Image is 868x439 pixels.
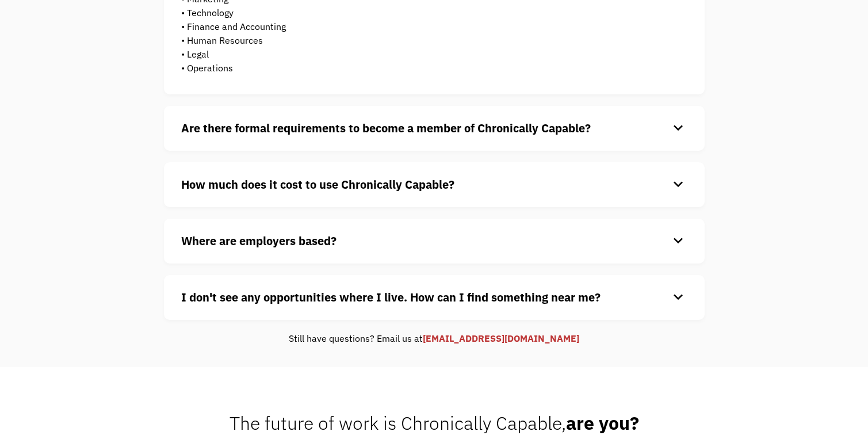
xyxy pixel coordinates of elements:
[669,232,687,250] div: keyboard_arrow_down
[669,289,687,306] div: keyboard_arrow_down
[669,120,687,137] div: keyboard_arrow_down
[566,411,639,435] strong: are you?
[181,289,601,305] strong: I don't see any opportunities where I live. How can I find something near me?
[230,411,639,435] span: The future of work is Chronically Capable,
[181,177,454,192] strong: How much does it cost to use Chronically Capable?
[181,120,591,136] strong: Are there formal requirements to become a member of Chronically Capable?
[669,176,687,193] div: keyboard_arrow_down
[423,333,579,344] a: [EMAIL_ADDRESS][DOMAIN_NAME]
[181,233,337,249] strong: Where are employers based?
[164,331,705,345] div: Still have questions? Email us at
